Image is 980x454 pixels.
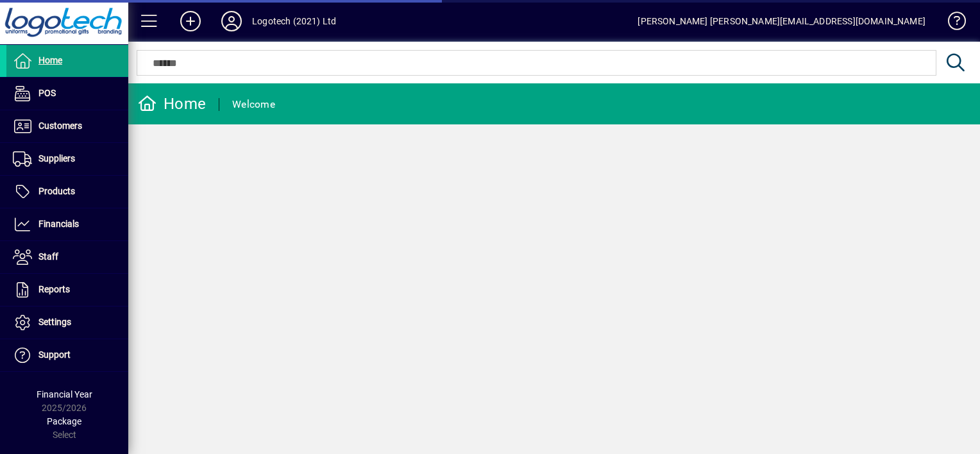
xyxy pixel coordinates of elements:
[38,349,71,360] span: Support
[938,3,964,44] a: Knowledge Base
[6,307,128,339] a: Settings
[211,10,252,33] button: Profile
[38,55,62,65] span: Home
[138,94,206,114] div: Home
[47,416,81,426] span: Package
[38,284,70,294] span: Reports
[38,317,71,327] span: Settings
[170,10,211,33] button: Add
[38,219,79,229] span: Financials
[6,339,128,371] a: Support
[232,94,275,115] div: Welcome
[38,186,75,196] span: Products
[6,241,128,273] a: Staff
[6,176,128,208] a: Products
[38,88,56,98] span: POS
[6,110,128,142] a: Customers
[6,143,128,175] a: Suppliers
[6,274,128,306] a: Reports
[37,389,92,399] span: Financial Year
[252,11,336,31] div: Logotech (2021) Ltd
[638,11,925,31] div: [PERSON_NAME] [PERSON_NAME][EMAIL_ADDRESS][DOMAIN_NAME]
[38,153,75,164] span: Suppliers
[38,121,82,131] span: Customers
[38,251,58,262] span: Staff
[6,78,128,110] a: POS
[6,208,128,240] a: Financials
